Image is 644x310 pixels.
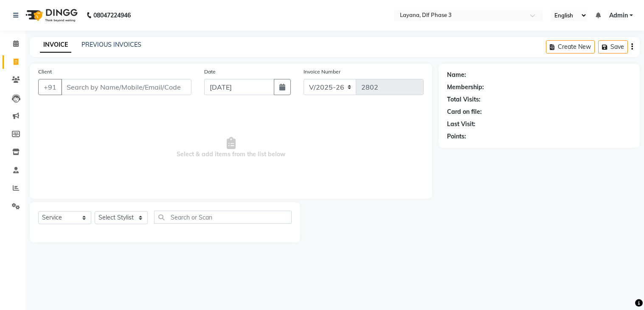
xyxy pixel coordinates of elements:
[38,68,52,76] label: Client
[609,11,628,20] span: Admin
[447,120,475,129] div: Last Visit:
[154,211,292,224] input: Search or Scan
[38,105,424,190] span: Select & add items from the list below
[82,41,141,48] a: PREVIOUS INVOICES
[447,83,484,92] div: Membership:
[598,40,628,54] button: Save
[22,3,80,27] img: logo
[38,79,62,95] button: +91
[204,68,216,76] label: Date
[447,95,481,104] div: Total Visits:
[447,132,466,141] div: Points:
[304,68,340,76] label: Invoice Number
[447,70,466,79] div: Name:
[447,107,482,116] div: Card on file:
[40,37,71,53] a: INVOICE
[61,79,191,95] input: Search by Name/Mobile/Email/Code
[546,40,595,54] button: Create New
[93,3,131,27] b: 08047224946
